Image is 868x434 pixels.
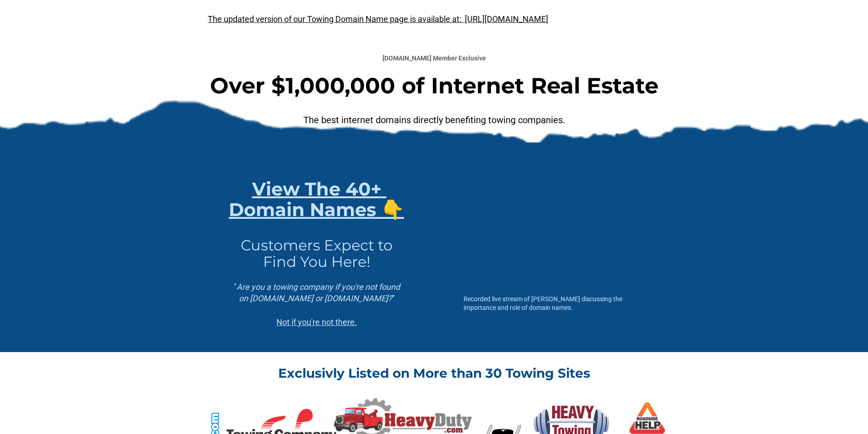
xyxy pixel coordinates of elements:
p: The best internet domains directly benefiting towing companies. [208,113,660,141]
strong: [DOMAIN_NAME] Member Exclusive [383,54,486,62]
iframe: Drew Live - Domains Names and How They Matter To Towing.com Members [464,179,639,277]
a: The updated version of our Towing Domain Name page is available at: [URL][DOMAIN_NAME] [208,14,548,24]
span: " " [234,282,402,303]
u: Not if you're not there. [276,317,357,327]
span: Customers Expect to Find You Here! [241,236,396,271]
h1: Over $1,000,000 of Internet Real Estate [208,72,660,113]
a: View The 40+ Domain Names 👇 [229,178,404,221]
strong: Exclusivly Listed on More than 30 Towing Sites [278,365,590,381]
em: Are you a towing company if you're not found on [DOMAIN_NAME] or [DOMAIN_NAME]? [237,282,402,303]
span: Recorded live stream of [PERSON_NAME] discussing the importance and role of domain names. [464,295,624,311]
